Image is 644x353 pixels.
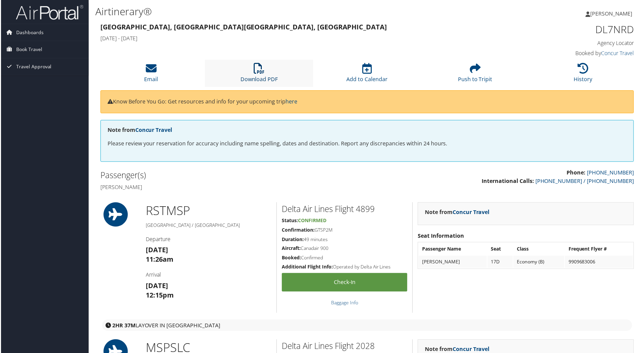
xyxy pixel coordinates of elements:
[285,98,297,105] a: here
[566,257,634,269] td: 9909683006
[282,227,408,234] h5: GTSP2M
[453,209,490,216] a: Concur Travel
[101,321,633,332] div: layover in [GEOGRAPHIC_DATA]
[482,178,535,185] strong: International Calls:
[145,203,271,220] h1: RST MSP
[15,41,41,58] span: Book Travel
[282,237,304,243] strong: Duration:
[458,67,493,83] a: Push to Tripit
[298,218,326,224] span: Confirmed
[100,22,387,31] strong: [GEOGRAPHIC_DATA], [GEOGRAPHIC_DATA] [GEOGRAPHIC_DATA], [GEOGRAPHIC_DATA]
[509,50,635,57] h4: Booked by
[282,255,301,262] strong: Booked:
[568,169,586,177] strong: Phone:
[419,244,487,256] th: Passenger Name
[509,39,635,47] h4: Agency Locator
[282,246,408,253] h5: Canadair 900
[100,184,362,191] h4: [PERSON_NAME]
[145,236,271,243] h4: Departure
[107,126,172,134] strong: Note from
[282,218,298,224] strong: Status:
[15,4,83,20] img: airportal-logo.png
[488,257,513,269] td: 17D
[112,323,135,330] strong: 2HR 37M
[282,264,333,271] strong: Additional Flight Info:
[282,255,408,262] h5: Confirmed
[100,34,499,42] h4: [DATE] - [DATE]
[602,50,635,57] a: Concur Travel
[282,246,301,252] strong: Aircraft:
[145,256,173,265] strong: 11:26am
[586,3,640,24] a: [PERSON_NAME]
[488,244,513,256] th: Seat
[145,272,271,279] h4: Arrival
[95,4,458,19] h1: Airtinerary®
[15,58,51,75] span: Travel Approval
[282,342,408,353] h2: Delta Air Lines Flight 2028
[588,169,635,177] a: [PHONE_NUMBER]
[282,264,408,271] h5: Operated by Delta Air Lines
[536,178,635,185] a: [PHONE_NUMBER] / [PHONE_NUMBER]
[566,244,634,256] th: Frequent Flyer #
[282,227,315,234] strong: Confirmation:
[240,67,278,83] a: Download PDF
[418,233,464,240] strong: Seat Information
[419,257,487,269] td: [PERSON_NAME]
[514,257,565,269] td: Economy (B)
[331,300,358,307] a: Baggage Info
[282,274,408,292] a: Check-in
[145,291,173,301] strong: 12:15pm
[509,22,635,37] h1: DL7NRD
[425,209,490,216] strong: Note from
[100,170,362,182] h2: Passenger(s)
[145,246,167,255] strong: [DATE]
[514,244,565,256] th: Class
[282,204,408,215] h2: Delta Air Lines Flight 4899
[107,98,628,107] p: Know Before You Go: Get resources and info for your upcoming trip
[575,67,593,83] a: History
[145,222,271,229] h5: [GEOGRAPHIC_DATA] / [GEOGRAPHIC_DATA]
[282,237,408,243] h5: 49 minutes
[145,282,167,291] strong: [DATE]
[15,24,43,41] span: Dashboards
[107,140,628,148] p: Please review your reservation for accuracy including name spelling, dates and destination. Repor...
[347,67,388,83] a: Add to Calendar
[135,126,172,134] a: Concur Travel
[591,10,633,17] span: [PERSON_NAME]
[144,67,158,83] a: Email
